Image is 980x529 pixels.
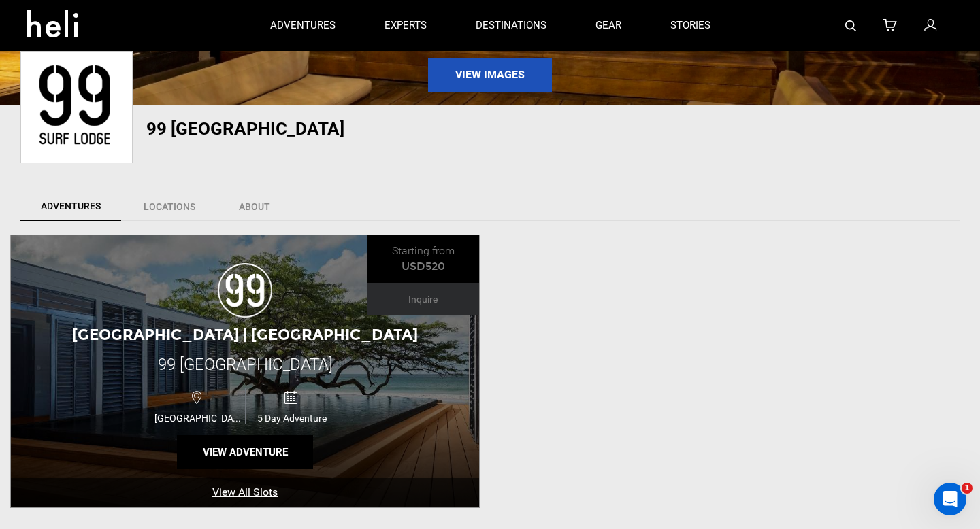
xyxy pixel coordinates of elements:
[246,413,339,424] span: 5 Day Adventure
[24,55,129,159] img: 490633cb34683dcccfd17f116f5b203a.png
[151,413,245,424] span: [GEOGRAPHIC_DATA]
[218,192,291,221] a: About
[270,18,336,33] p: adventures
[158,355,333,374] span: 99 [GEOGRAPHIC_DATA]
[385,18,427,33] p: experts
[72,326,418,344] span: [GEOGRAPHIC_DATA] | [GEOGRAPHIC_DATA]
[146,119,650,138] h1: 99 [GEOGRAPHIC_DATA]
[845,20,856,31] img: search-bar-icon.svg
[962,483,973,494] span: 1
[177,435,313,469] button: View Adventure
[428,58,552,92] a: View Images
[218,263,272,318] img: images
[934,483,966,515] iframe: Intercom live chat
[11,478,479,507] a: View All Slots
[476,18,546,33] p: destinations
[20,192,121,221] a: Adventures
[122,192,216,221] a: Locations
